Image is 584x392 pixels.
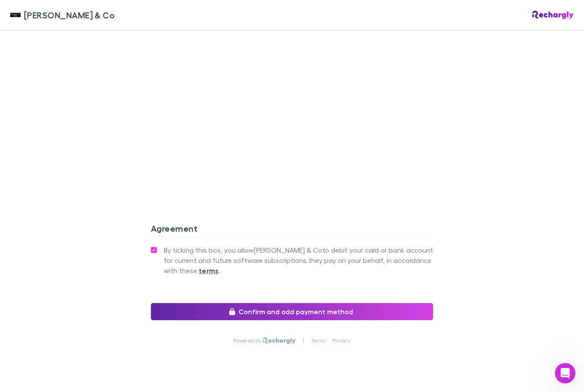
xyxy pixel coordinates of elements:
iframe: Intercom live chat [555,363,575,383]
button: Confirm and add payment method [151,303,433,320]
a: Privacy [333,337,351,344]
strong: terms [199,266,219,275]
h3: Agreement [151,223,433,237]
p: | [303,337,304,344]
img: Rechargly Logo [263,337,296,344]
img: Shaddock & Co's Logo [10,10,21,20]
span: By ticking this box, you allow [PERSON_NAME] & Co to debit your card or bank account for current ... [164,245,433,276]
span: [PERSON_NAME] & Co [24,9,115,21]
p: Powered by [233,337,263,344]
img: Rechargly Logo [532,11,574,19]
a: Terms [311,337,326,344]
